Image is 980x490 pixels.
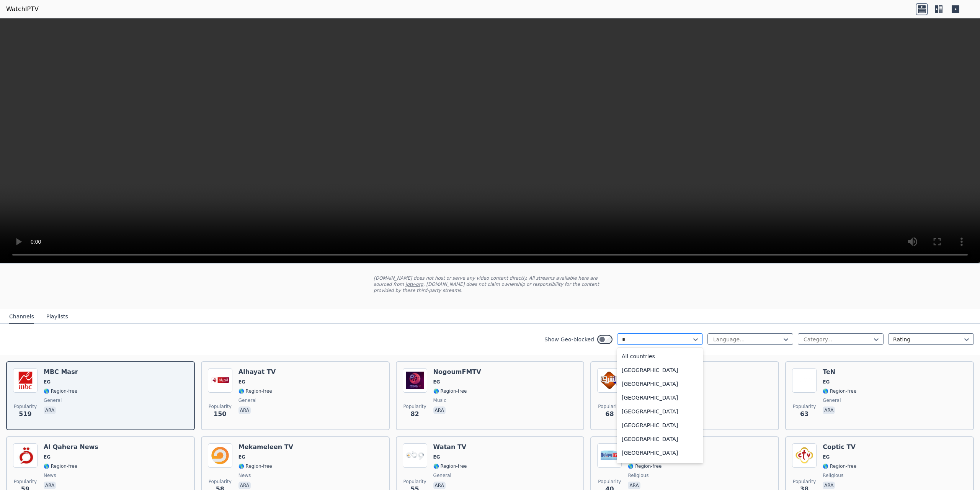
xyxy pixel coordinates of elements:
span: 🌎 Region-free [823,463,856,469]
span: music [433,397,446,403]
p: [DOMAIN_NAME] does not host or serve any video content directly. All streams available here are s... [374,275,606,293]
span: EG [238,454,245,460]
span: Popularity [403,479,426,485]
h6: MBC Masr [44,368,78,376]
button: Playlists [46,310,68,324]
span: EG [433,454,440,460]
span: Popularity [403,403,426,410]
img: NogoumFMTV [403,368,427,393]
img: Aghapy TV [597,443,622,468]
span: EG [823,379,830,385]
label: Show Geo-blocked [544,336,594,343]
span: EG [238,379,245,385]
p: ara [238,406,251,414]
p: ara [44,406,56,414]
span: 🌎 Region-free [433,388,467,394]
span: EG [823,454,830,460]
span: 🌎 Region-free [628,463,661,469]
a: iptv-org [405,282,423,287]
h6: TeN [823,368,856,376]
span: 🌎 Region-free [433,463,467,469]
img: TeN [792,368,817,393]
div: [GEOGRAPHIC_DATA] [617,432,703,446]
div: [GEOGRAPHIC_DATA] [617,446,703,460]
div: [GEOGRAPHIC_DATA] [617,391,703,405]
h6: Watan TV [433,443,467,451]
span: 68 [605,410,614,419]
img: Mekameleen TV [208,443,232,468]
span: EG [433,379,440,385]
span: 🌎 Region-free [238,388,272,394]
span: general [433,472,451,479]
span: Popularity [14,403,37,410]
span: Popularity [793,479,816,485]
span: EG [44,454,51,460]
p: ara [44,482,56,489]
span: Popularity [209,479,232,485]
h6: Alhayat TV [238,368,276,376]
h6: Coptic TV [823,443,856,451]
p: ara [823,482,835,489]
span: religious [823,472,843,479]
span: 82 [410,410,419,419]
span: 🌎 Region-free [44,388,77,394]
span: Popularity [14,479,37,485]
span: news [44,472,56,479]
span: 150 [214,410,226,419]
div: [GEOGRAPHIC_DATA] [617,460,703,474]
img: Coptic TV [792,443,817,468]
p: ara [823,406,835,414]
button: Channels [9,310,34,324]
div: [GEOGRAPHIC_DATA] [617,377,703,391]
span: Popularity [209,403,232,410]
span: general [44,397,62,403]
span: general [238,397,256,403]
p: ara [433,482,446,489]
span: 🌎 Region-free [238,463,272,469]
div: [GEOGRAPHIC_DATA] [617,418,703,432]
h6: NogoumFMTV [433,368,481,376]
img: MBC Masr [13,368,38,393]
h6: Mekameleen TV [238,443,293,451]
p: ara [628,482,640,489]
span: general [823,397,841,403]
p: ara [433,406,446,414]
span: Popularity [598,403,621,410]
img: Watan TV [403,443,427,468]
span: Popularity [598,479,621,485]
div: [GEOGRAPHIC_DATA] [617,405,703,418]
span: 63 [800,410,808,419]
span: Popularity [793,403,816,410]
span: 519 [19,410,31,419]
span: 🌎 Region-free [823,388,856,394]
div: All countries [617,349,703,363]
div: [GEOGRAPHIC_DATA] [617,363,703,377]
img: Elsharq TV [597,368,622,393]
img: Alhayat TV [208,368,232,393]
span: news [238,472,251,479]
a: WatchIPTV [6,5,39,14]
img: Al Qahera News [13,443,38,468]
span: EG [44,379,51,385]
h6: Al Qahera News [44,443,98,451]
span: 🌎 Region-free [44,463,77,469]
p: ara [238,482,251,489]
span: religious [628,472,648,479]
